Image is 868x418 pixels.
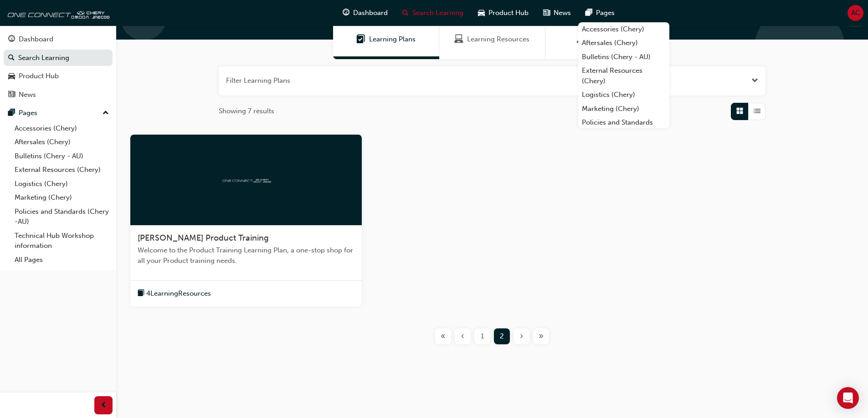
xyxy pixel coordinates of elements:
[578,64,669,88] a: External Resources (Chery)
[441,331,446,342] span: «
[586,7,592,19] span: pages-icon
[103,107,109,119] span: up-icon
[4,29,113,105] button: DashboardSearch LearningProduct HubNews
[478,7,485,19] span: car-icon
[492,328,512,344] button: Page 2
[578,116,669,140] a: Policies and Standards (Chery -AU)
[481,331,484,342] span: 1
[851,8,860,18] span: AC
[19,90,36,100] div: News
[536,4,578,22] a: news-iconNews
[395,4,471,22] a: search-iconSearch Learning
[11,205,113,229] a: Policies and Standards (Chery -AU)
[8,54,15,62] span: search-icon
[130,135,362,307] a: oneconnect[PERSON_NAME] Product TrainingWelcome to the Product Training Learning Plan, a one-stop...
[146,288,211,299] span: 4 Learning Resources
[453,328,473,344] button: Previous page
[473,328,492,344] button: Page 1
[4,50,113,66] a: Search Learning
[554,8,571,18] span: News
[8,35,15,44] span: guage-icon
[488,8,529,18] span: Product Hub
[754,106,760,116] span: List
[520,331,523,342] span: ›
[412,8,463,18] span: Search Learning
[471,4,536,22] a: car-iconProduct Hub
[539,331,544,342] span: »
[335,4,395,22] a: guage-iconDashboard
[4,105,113,121] button: Pages
[545,20,652,59] a: SessionsSessions
[11,177,113,191] a: Logistics (Chery)
[5,4,109,22] img: oneconnect
[578,50,669,64] a: Bulletins (Chery - AU)
[402,7,409,19] span: search-icon
[353,8,388,18] span: Dashboard
[512,328,531,344] button: Next page
[138,288,211,299] button: book-icon4LearningResources
[454,34,463,45] span: Learning Resources
[439,20,545,59] a: Learning ResourcesLearning Resources
[4,31,113,48] a: Dashboard
[4,86,113,103] a: News
[4,68,113,85] a: Product Hub
[19,34,53,45] div: Dashboard
[221,175,271,184] img: oneconnect
[433,328,453,344] button: First page
[596,8,615,18] span: Pages
[500,331,504,342] span: 2
[751,76,758,86] button: Open the filter
[138,233,269,243] span: [PERSON_NAME] Product Training
[11,191,113,205] a: Marketing (Chery)
[837,387,859,409] div: Open Intercom Messenger
[138,245,354,266] span: Welcome to the Product Training Learning Plan, a one-stop shop for all your Product training needs.
[343,7,349,19] span: guage-icon
[461,331,464,342] span: ‹
[531,328,551,344] button: Last page
[100,400,107,411] span: prev-icon
[11,149,113,163] a: Bulletins (Chery - AU)
[578,102,669,116] a: Marketing (Chery)
[467,34,529,45] span: Learning Resources
[19,108,37,118] div: Pages
[847,5,863,21] button: AC
[138,288,144,299] span: book-icon
[8,72,15,81] span: car-icon
[219,106,274,116] span: Showing 7 results
[369,34,416,45] span: Learning Plans
[8,109,15,117] span: pages-icon
[11,121,113,136] a: Accessories (Chery)
[578,36,669,50] a: Aftersales (Chery)
[11,163,113,177] a: External Resources (Chery)
[8,91,15,99] span: news-icon
[578,88,669,102] a: Logistics (Chery)
[11,135,113,149] a: Aftersales (Chery)
[19,71,59,81] div: Product Hub
[578,22,669,36] a: Accessories (Chery)
[11,229,113,253] a: Technical Hub Workshop information
[543,7,550,19] span: news-icon
[736,106,743,116] span: Grid
[578,4,622,22] a: pages-iconPages
[333,20,439,59] a: Learning PlansLearning Plans
[356,34,365,45] span: Learning Plans
[11,253,113,267] a: All Pages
